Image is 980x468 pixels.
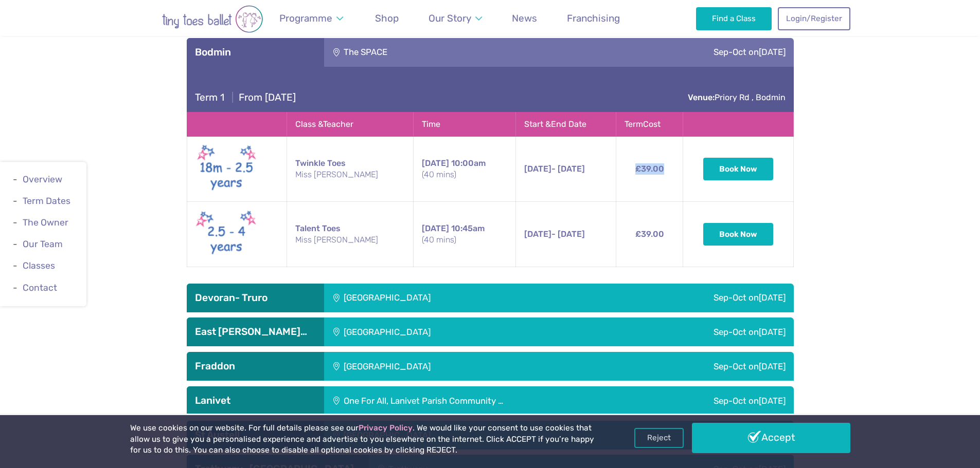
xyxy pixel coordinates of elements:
a: Our Story [423,6,487,30]
a: The Owner [23,217,68,228]
h3: Fraddon [195,360,316,372]
a: Our Team [23,239,63,249]
span: Shop [375,12,399,24]
button: Book Now [703,158,773,180]
span: Franchising [567,12,620,24]
a: Programme [275,6,348,30]
th: Time [413,112,515,136]
h3: Devoran- Truro [195,292,316,304]
a: Privacy Policy [359,423,413,433]
a: Franchising [562,6,625,30]
span: [DATE] [524,164,551,174]
span: [DATE] [759,396,786,406]
span: [DATE] [759,361,786,371]
small: (40 mins) [422,169,507,180]
div: The SPACE [324,38,534,67]
a: Find a Class [696,7,772,30]
div: [GEOGRAPHIC_DATA] [324,284,590,312]
div: [GEOGRAPHIC_DATA] [324,317,590,346]
div: Sep-Oct on [534,38,794,67]
div: Sep-Oct on [590,284,794,312]
strong: Venue: [688,92,715,102]
td: 10:45am [413,202,515,267]
td: £39.00 [616,202,683,267]
span: [DATE] [759,292,786,303]
span: [DATE] [759,327,786,337]
th: Class & Teacher [287,112,413,136]
small: Miss [PERSON_NAME] [295,169,405,180]
img: Talent toes New (May 2025) [195,208,257,260]
a: Login/Register [778,7,850,30]
div: Sep-Oct on [590,317,794,346]
h3: Lanivet [195,395,316,407]
span: Term 1 [195,91,224,103]
th: Term Cost [616,112,683,136]
td: Talent Toes [287,202,413,267]
td: 10:00am [413,137,515,202]
div: [GEOGRAPHIC_DATA] [324,352,590,381]
span: [DATE] [759,47,786,57]
a: Shop [370,6,404,30]
span: [DATE] [422,223,449,233]
span: Our Story [429,12,471,24]
span: - [DATE] [524,229,585,239]
a: News [507,6,542,30]
small: (40 mins) [422,234,507,246]
img: Twinkle toes New (May 2025) [195,143,257,195]
a: Classes [23,261,55,271]
span: News [512,12,537,24]
div: One For All, Lanivet Parish Community … [324,386,643,415]
button: Book Now [703,223,773,246]
img: tiny toes ballet [130,5,295,33]
div: Sep-Oct on [590,352,794,381]
span: | [227,91,239,103]
a: Reject [634,428,684,447]
h3: Bodmin [195,46,316,59]
h3: East [PERSON_NAME]… [195,326,316,338]
span: [DATE] [422,158,449,168]
a: Overview [23,174,62,184]
a: Term Dates [23,196,70,206]
td: £39.00 [616,137,683,202]
a: Contact [23,283,57,293]
th: Start & End Date [515,112,616,136]
span: [DATE] [524,229,551,239]
td: Twinkle Toes [287,137,413,202]
div: Sep-Oct on [643,386,794,415]
span: Programme [279,12,332,24]
p: We use cookies on our website. For full details please see our . We would like your consent to us... [130,423,598,456]
span: - [DATE] [524,164,585,174]
a: Venue:Priory Rd , Bodmin [688,92,786,102]
a: Accept [692,423,850,453]
small: Miss [PERSON_NAME] [295,234,405,246]
h4: From [DATE] [195,91,296,104]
